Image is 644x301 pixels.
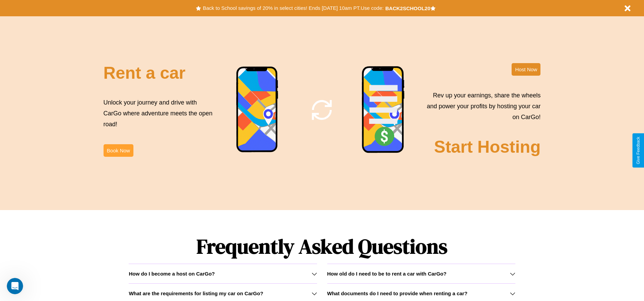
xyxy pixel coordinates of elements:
[129,271,215,277] h3: How do I become a host on CarGo?
[636,137,641,164] div: Give Feedback
[7,278,23,294] iframe: Intercom live chat
[236,66,279,153] img: phone
[104,63,186,83] h2: Rent a car
[129,229,515,264] h1: Frequently Asked Questions
[327,271,447,277] h3: How old do I need to be to rent a car with CarGo?
[434,137,541,157] h2: Start Hosting
[104,144,133,157] button: Book Now
[385,5,430,11] b: BACK2SCHOOL20
[129,290,263,296] h3: What are the requirements for listing my car on CarGo?
[104,97,215,130] p: Unlock your journey and drive with CarGo where adventure meets the open road!
[201,3,385,13] button: Back to School savings of 20% in select cities! Ends [DATE] 10am PT.Use code:
[423,90,540,123] p: Rev up your earnings, share the wheels and power your profits by hosting your car on CarGo!
[327,290,467,296] h3: What documents do I need to provide when renting a car?
[362,66,405,154] img: phone
[512,63,540,76] button: Host Now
